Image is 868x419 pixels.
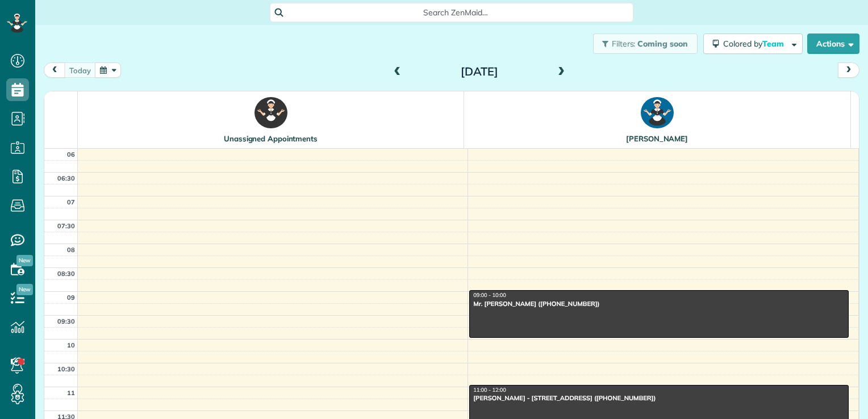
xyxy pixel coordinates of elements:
span: 09 [67,294,75,301]
span: 10 [67,341,75,349]
div: Mr. [PERSON_NAME] ([PHONE_NUMBER]) [473,300,845,308]
button: next [838,62,859,78]
span: Filters: [612,39,636,49]
span: 07 [67,198,75,206]
span: Colored by [723,39,788,49]
span: New [16,284,33,295]
th: [PERSON_NAME] [464,91,850,148]
h2: [DATE] [408,65,550,78]
th: Unassigned Appointments [78,91,464,148]
span: 06 [67,150,75,158]
span: 09:00 - 10:00 [473,292,506,299]
span: 09:30 [57,317,75,325]
div: [PERSON_NAME] - [STREET_ADDRESS] ([PHONE_NUMBER]) [473,394,845,402]
span: Team [762,39,786,49]
button: Actions [807,33,859,54]
span: Coming soon [637,39,688,49]
span: 08 [67,246,75,254]
span: 06:30 [57,174,75,182]
span: New [16,255,33,266]
button: Colored byTeam [703,33,803,54]
span: 11 [67,389,75,397]
button: prev [44,62,65,78]
img: CM [641,97,674,128]
button: Today [64,62,96,78]
span: 10:30 [57,365,75,373]
span: 11:00 - 12:00 [473,387,506,393]
span: 07:30 [57,222,75,230]
img: ! [254,97,287,128]
span: 08:30 [57,270,75,278]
